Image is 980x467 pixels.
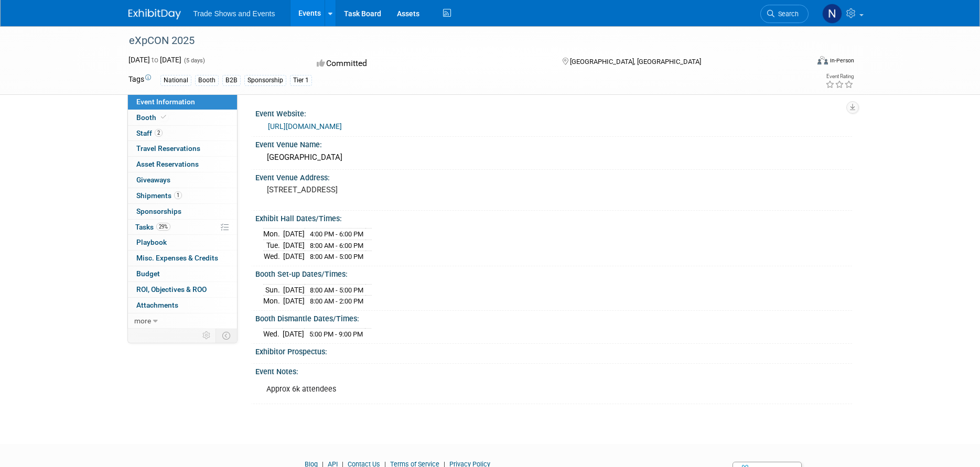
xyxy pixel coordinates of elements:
[263,251,283,262] td: Wed.
[136,113,168,122] span: Booth
[283,251,305,262] td: [DATE]
[310,242,363,249] span: 8:00 AM - 6:00 PM
[283,296,305,307] td: [DATE]
[128,56,181,64] span: [DATE] [DATE]
[193,9,275,18] span: Trade Shows and Events
[156,223,170,231] span: 29%
[136,285,207,294] span: ROI, Objectives & ROO
[747,55,855,70] div: Event Format
[283,229,305,240] td: [DATE]
[255,170,852,183] div: Event Venue Address:
[283,329,304,340] td: [DATE]
[268,122,342,131] a: [URL][DOMAIN_NAME]
[198,329,216,342] td: Personalize Event Tab Strip
[135,223,170,231] span: Tasks
[255,266,852,279] div: Booth Set-up Dates/Times:
[830,57,854,64] div: In-Person
[136,144,200,153] span: Travel Reservations
[136,129,163,137] span: Staff
[136,97,195,106] span: Event Information
[263,284,283,296] td: Sun.
[128,126,237,141] a: Staff2
[134,317,151,325] span: more
[259,379,736,400] div: Approx 6k attendees
[822,4,842,24] img: Nate McCombs
[255,211,852,224] div: Exhibit Hall Dates/Times:
[255,106,852,119] div: Event Website:
[128,235,237,250] a: Playbook
[128,282,237,297] a: ROI, Objectives & ROO
[290,75,312,86] div: Tier 1
[255,137,852,150] div: Event Venue Name:
[283,240,305,251] td: [DATE]
[128,141,237,156] a: Travel Reservations
[263,296,283,307] td: Mon.
[195,75,219,86] div: Booth
[825,74,854,79] div: Event Rating
[760,5,809,23] a: Search
[222,75,241,86] div: B2B
[774,10,799,18] span: Search
[136,160,199,168] span: Asset Reservations
[128,313,237,329] a: more
[136,301,178,309] span: Attachments
[136,207,181,215] span: Sponsorships
[310,286,363,294] span: 8:00 AM - 5:00 PM
[310,230,363,238] span: 4:00 PM - 6:00 PM
[128,157,237,172] a: Asset Reservations
[128,220,237,235] a: Tasks29%
[128,298,237,313] a: Attachments
[160,75,191,86] div: National
[314,55,545,73] div: Committed
[128,204,237,219] a: Sponsorships
[310,297,363,305] span: 8:00 AM - 2:00 PM
[255,364,852,377] div: Event Notes:
[136,191,182,200] span: Shipments
[136,238,167,246] span: Playbook
[128,266,237,281] a: Budget
[128,188,237,203] a: Shipments1
[150,56,160,64] span: to
[128,172,237,188] a: Giveaways
[283,284,305,296] td: [DATE]
[136,176,170,184] span: Giveaways
[267,185,492,194] pre: [STREET_ADDRESS]
[161,114,166,120] i: Booth reservation complete
[263,329,283,340] td: Wed.
[309,330,363,338] span: 5:00 PM - 9:00 PM
[128,251,237,266] a: Misc. Expenses & Credits
[128,9,181,19] img: ExhibitDay
[310,253,363,260] span: 8:00 AM - 5:00 PM
[136,254,218,262] span: Misc. Expenses & Credits
[817,56,828,64] img: Format-Inperson.png
[216,329,237,342] td: Toggle Event Tabs
[155,129,163,137] span: 2
[128,94,237,110] a: Event Information
[174,191,182,199] span: 1
[570,58,701,66] span: [GEOGRAPHIC_DATA], [GEOGRAPHIC_DATA]
[183,57,205,64] span: (5 days)
[128,110,237,125] a: Booth
[125,31,793,50] div: eXpCON 2025
[263,229,283,240] td: Mon.
[128,74,151,86] td: Tags
[244,75,286,86] div: Sponsorship
[255,311,852,324] div: Booth Dismantle Dates/Times:
[255,344,852,357] div: Exhibitor Prospectus:
[263,149,844,166] div: [GEOGRAPHIC_DATA]
[136,269,160,278] span: Budget
[263,240,283,251] td: Tue.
